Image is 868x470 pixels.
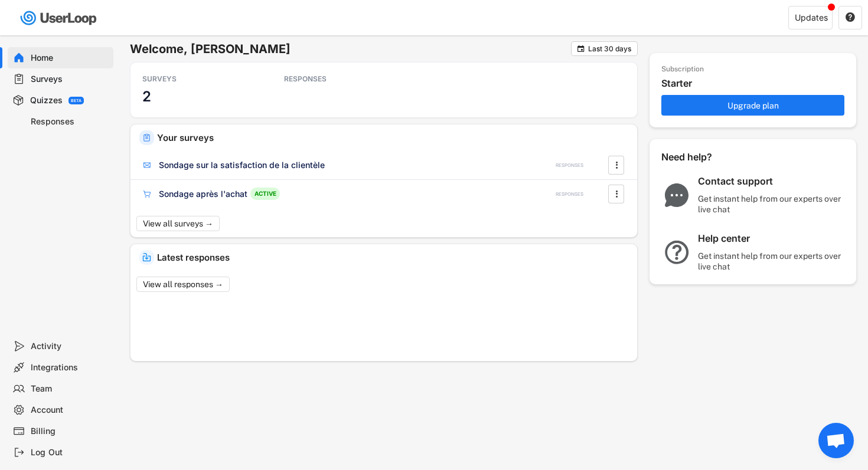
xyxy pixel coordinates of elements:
div: Get instant help from our experts over live chat [698,251,846,272]
div: Sondage sur la satisfaction de la clientèle [159,159,325,171]
div: RESPONSES [556,191,583,198]
div: Ouvrir le chat [818,423,854,458]
div: Get instant help from our experts over live chat [698,193,846,215]
h3: 2 [142,87,151,106]
div: RESPONSES [284,74,390,84]
img: ChatMajor.svg [661,183,692,207]
button:  [845,12,856,23]
div: RESPONSES [556,162,583,169]
div: Last 30 days [588,45,631,52]
div: Help center [698,232,846,245]
div: Sondage après l'achat [159,188,247,200]
div: Home [31,52,109,64]
div: Integrations [31,362,109,373]
button:  [611,185,622,203]
div: Subscription [661,65,704,74]
div: Activity [31,341,109,352]
div: Team [31,383,109,395]
h6: Welcome, [PERSON_NAME] [130,41,571,57]
text:  [577,44,585,53]
div: Quizzes [30,95,63,106]
div: Starter [661,77,850,90]
img: userloop-logo-01.svg [18,6,101,30]
div: SURVEYS [142,74,249,84]
div: Billing [31,426,109,437]
text:  [615,159,618,171]
button:  [611,156,622,174]
div: Log Out [31,447,109,458]
div: Latest responses [157,253,628,262]
button: View all responses → [136,277,230,292]
div: Contact support [698,175,846,188]
div: ACTIVE [250,188,280,200]
div: Updates [795,14,828,22]
div: Need help? [661,151,744,163]
button: View all surveys → [136,216,220,231]
img: QuestionMarkInverseMajor.svg [661,241,692,264]
div: Your surveys [157,133,628,142]
button: Upgrade plan [661,95,844,116]
div: Account [31,405,109,416]
button:  [576,44,585,53]
div: Responses [31,116,109,127]
img: IncomingMajor.svg [142,253,151,262]
text:  [846,12,855,22]
div: BETA [71,98,81,103]
text:  [615,188,618,200]
div: Surveys [31,74,109,85]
